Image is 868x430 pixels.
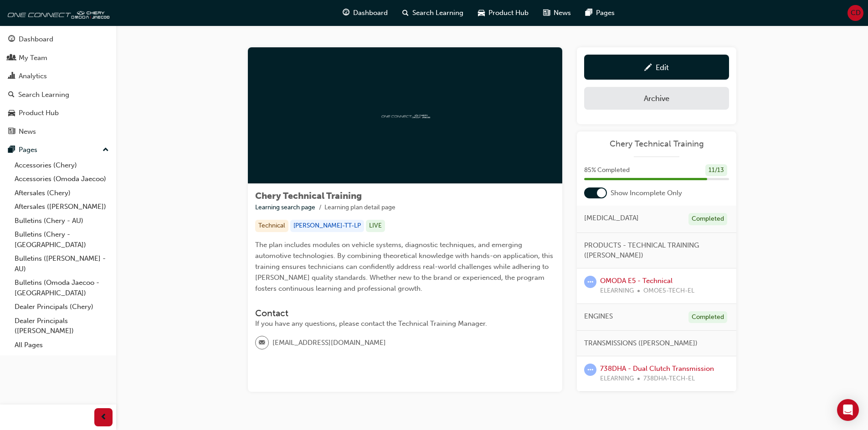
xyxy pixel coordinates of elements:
[11,158,113,172] a: Accessories (Chery)
[644,94,669,103] div: Archive
[11,314,113,338] a: Dealer Principals ([PERSON_NAME])
[255,308,555,319] h3: Contact
[600,364,714,373] a: 738DHA - Dual Clutch Transmission
[596,8,615,18] span: Pages
[11,228,113,252] a: Bulletins (Chery - [GEOGRAPHIC_DATA])
[584,364,596,376] span: learningRecordVerb_ATTEMPT-icon
[255,191,362,201] span: Chery Technical Training
[847,5,863,21] button: CD
[584,276,596,288] span: learningRecordVerb_ATTEMPT-icon
[19,145,37,155] div: Pages
[11,172,113,186] a: Accessories (Omoda Jaecoo)
[255,241,555,293] span: The plan includes modules on vehicle systems, diagnostic techniques, and emerging automotive tech...
[584,55,729,80] a: Edit
[4,123,113,140] a: News
[255,319,555,329] div: If you have any questions, please contact the Technical Training Manager.
[11,252,113,276] a: Bulletins ([PERSON_NAME] - AU)
[353,8,388,18] span: Dashboard
[395,4,471,22] a: search-iconSearch Learning
[11,300,113,314] a: Dealer Principals (Chery)
[4,31,113,48] a: Dashboard
[255,203,315,211] a: Learning search page
[103,144,109,156] span: up-icon
[478,7,485,19] span: car-icon
[8,35,15,44] span: guage-icon
[8,128,15,136] span: news-icon
[705,164,727,177] div: 11 / 13
[643,286,694,296] span: OMOE5-TECH-EL
[584,139,729,149] a: Chery Technical Training
[19,53,47,63] div: My Team
[11,338,113,352] a: All Pages
[272,338,386,348] span: [EMAIL_ADDRESS][DOMAIN_NAME]
[4,50,113,66] a: My Team
[259,337,265,349] span: email-icon
[19,34,53,45] div: Dashboard
[584,87,729,110] button: Archive
[255,220,288,232] div: Technical
[4,142,113,158] button: Pages
[335,4,395,22] a: guage-iconDashboard
[19,71,47,81] div: Analytics
[688,213,727,225] div: Completed
[11,276,113,300] a: Bulletins (Omoda Jaecoo - [GEOGRAPHIC_DATA])
[366,220,385,232] div: LIVE
[611,188,682,198] span: Show Incomplete Only
[18,90,69,100] div: Search Learning
[8,54,15,62] span: people-icon
[412,8,463,18] span: Search Learning
[656,63,669,72] div: Edit
[4,68,113,85] a: Analytics
[600,277,673,285] a: OMODA E5 - Technical
[584,213,639,223] span: [MEDICAL_DATA]
[11,200,113,214] a: Aftersales ([PERSON_NAME])
[600,374,634,384] span: ELEARNING
[8,72,15,81] span: chart-icon
[644,64,652,73] span: pencil-icon
[688,311,727,324] div: Completed
[402,7,409,19] span: search-icon
[4,105,113,121] a: Product Hub
[584,311,613,322] span: ENGINES
[643,374,695,384] span: 738DHA-TECH-EL
[5,4,109,22] img: oneconnect
[380,111,430,120] img: oneconnect
[536,4,578,22] a: news-iconNews
[19,126,36,137] div: News
[343,7,349,19] span: guage-icon
[488,8,529,18] span: Product Hub
[4,86,113,103] a: Search Learning
[4,29,113,142] button: DashboardMy TeamAnalyticsSearch LearningProduct HubNews
[586,7,592,19] span: pages-icon
[851,8,861,18] span: CD
[8,109,15,117] span: car-icon
[11,186,113,200] a: Aftersales (Chery)
[600,286,634,296] span: ELEARNING
[578,4,622,22] a: pages-iconPages
[584,165,630,176] span: 85 % Completed
[471,4,536,22] a: car-iconProduct Hub
[584,338,698,349] span: TRANSMISSIONS ([PERSON_NAME])
[290,220,364,232] div: [PERSON_NAME]-TT-LP
[543,7,550,19] span: news-icon
[19,108,59,118] div: Product Hub
[324,202,395,213] li: Learning plan detail page
[11,214,113,228] a: Bulletins (Chery - AU)
[8,146,15,154] span: pages-icon
[554,8,571,18] span: News
[584,240,722,261] span: PRODUCTS - TECHNICAL TRAINING ([PERSON_NAME])
[837,399,859,421] div: Open Intercom Messenger
[8,91,15,99] span: search-icon
[100,412,107,423] span: prev-icon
